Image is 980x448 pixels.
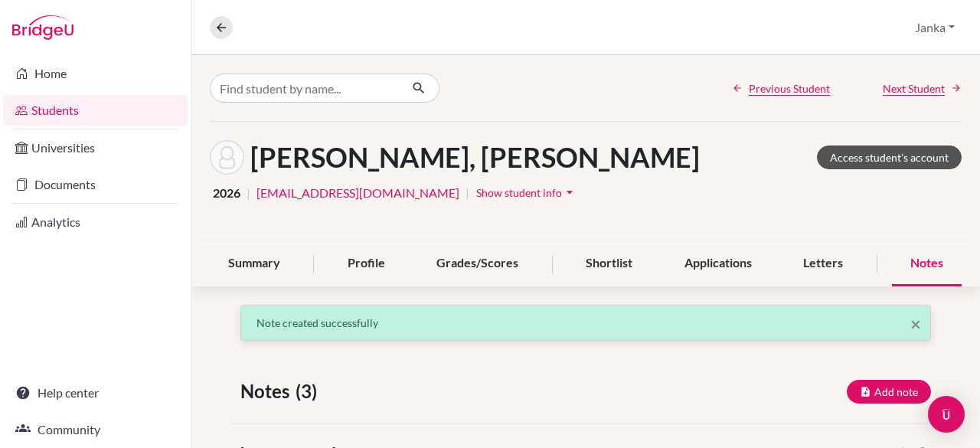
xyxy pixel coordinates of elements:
span: Next Student [883,80,945,96]
span: (3) [296,378,323,405]
div: Profile [329,241,403,286]
button: Add note [847,380,931,404]
a: Help center [3,378,188,408]
input: Find student by name... [210,74,400,103]
span: Previous Student [749,80,830,96]
span: × [910,312,921,335]
span: Show student info [476,186,562,199]
div: Letters [785,241,861,286]
a: Community [3,414,188,445]
a: Access student's account [817,146,962,169]
div: Notes [892,241,962,286]
a: [EMAIL_ADDRESS][DOMAIN_NAME] [256,184,459,202]
div: Open Intercom Messenger [928,396,965,433]
span: 2026 [213,184,240,202]
img: Bridge-U [12,15,73,40]
button: Show student infoarrow_drop_down [475,181,578,204]
span: | [247,184,250,202]
span: | [465,184,469,202]
p: Note created successfully [256,315,915,331]
div: Shortlist [567,241,651,286]
a: Analytics [3,207,188,237]
a: Students [3,95,188,126]
h1: [PERSON_NAME], [PERSON_NAME] [250,141,700,174]
a: Universities [3,132,188,163]
button: Close [910,315,921,333]
i: arrow_drop_down [562,185,577,200]
a: Next Student [883,80,962,96]
div: Summary [210,241,299,286]
span: Notes [240,378,296,405]
img: Árisz Georgiu's avatar [210,140,244,175]
a: Previous Student [732,80,830,96]
a: Documents [3,169,188,200]
button: Janka [908,13,962,42]
div: Grades/Scores [418,241,537,286]
a: Home [3,58,188,89]
div: Applications [666,241,770,286]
